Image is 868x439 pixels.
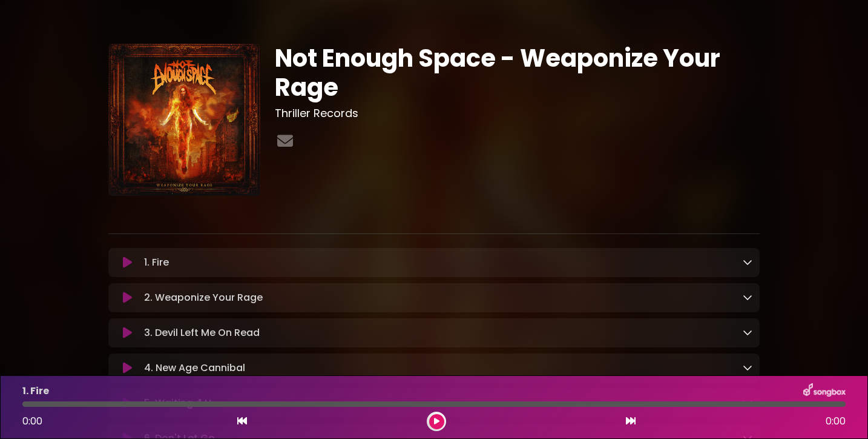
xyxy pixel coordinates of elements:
p: 2. Weaponize Your Rage [144,290,263,305]
h1: Not Enough Space - Weaponize Your Rage [275,44,760,102]
span: 0:00 [826,414,846,429]
p: 1. Fire [144,255,169,270]
img: Pe6NW7JScSS0lgKD9caV [108,44,260,196]
h3: Thriller Records [275,107,760,120]
span: 0:00 [22,414,42,428]
img: songbox-logo-white.png [803,383,846,399]
p: 4. New Age Cannibal [144,361,245,375]
p: 3. Devil Left Me On Read [144,326,260,340]
p: 1. Fire [22,384,49,398]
